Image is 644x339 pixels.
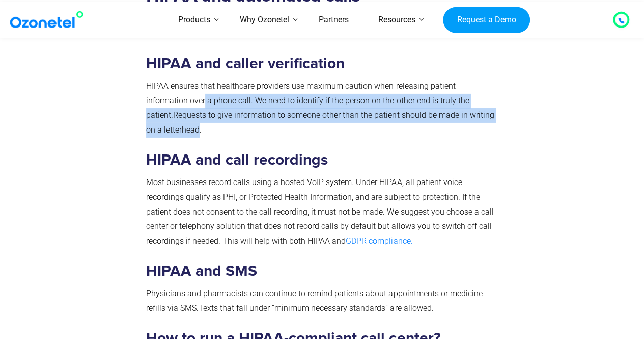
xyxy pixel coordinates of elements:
a: Partners [304,2,363,38]
strong: HIPAA and call recordings [146,152,328,168]
strong: HIPAA and caller verification [146,56,345,71]
p: Physicians and pharmacists can continue to remind patients about appointments or medicine refills... [146,286,494,316]
span: Texts that fall under “minimum necessary standards” are allowed. [199,303,433,313]
a: Request a Demo [443,7,530,33]
a: Products [163,2,225,38]
p: HIPAA ensures that healthcare providers use maximum caution when releasing patient information ov... [146,79,494,138]
a: Resources [363,2,430,38]
span: Requests to give information to someone other than the patient should be made in writing on a let... [146,110,494,135]
a: GDPR compliance. [346,236,412,246]
strong: HIPAA and SMS [146,264,257,279]
a: Why Ozonetel [225,2,304,38]
p: Most businesses record calls using a hosted VoIP system. Under HIPAA, all patient voice recording... [146,175,494,249]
